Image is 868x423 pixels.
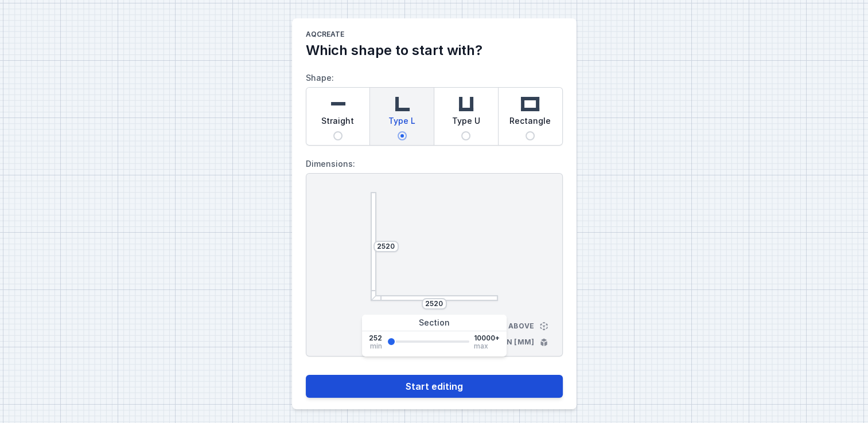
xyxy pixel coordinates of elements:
span: 252 [369,334,382,343]
span: Type U [452,115,480,131]
span: max [474,343,488,350]
input: Straight [333,131,342,140]
input: Rectangle [526,131,535,140]
img: l-shaped.svg [391,92,414,115]
button: Start editing [306,375,563,398]
div: Section [362,315,507,331]
input: Dimension [mm] [377,242,395,251]
label: Shape: [306,69,563,146]
span: Straight [321,115,354,131]
h1: AQcreate [306,30,563,41]
img: straight.svg [326,92,349,115]
span: min [370,343,382,350]
span: Rectangle [509,115,551,131]
h2: Which shape to start with? [306,41,563,60]
label: Dimensions: [306,155,563,173]
img: rectangle.svg [519,92,542,115]
input: Type L [398,131,407,140]
input: Dimension [mm] [425,299,443,308]
span: Type L [388,115,415,131]
img: u-shaped.svg [454,92,477,115]
span: 10000+ [474,334,500,343]
input: Type U [461,131,470,140]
